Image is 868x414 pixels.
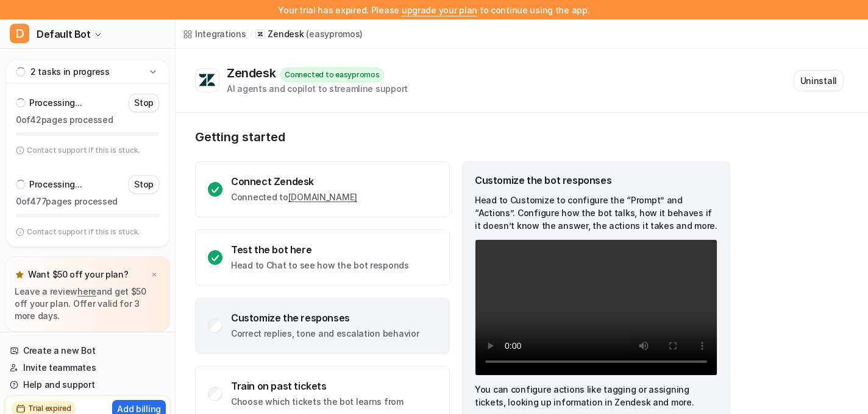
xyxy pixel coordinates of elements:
p: Zendesk [268,28,304,40]
a: Chat [5,56,170,73]
div: Customize the bot responses [475,174,717,186]
div: Customize the responses [231,312,419,324]
p: Contact support if this is stuck. [27,227,140,237]
a: Invite teammates [5,359,170,376]
button: Uninstall [794,70,844,91]
p: ( easypromos ) [306,28,363,40]
p: Want $50 off your plan? [28,268,129,281]
p: You can configure actions like tagging or assigning tickets, looking up information in Zendesk an... [475,383,717,409]
div: Zendesk [227,66,280,80]
div: Connected to easypromos [280,68,383,82]
a: here [77,286,96,296]
img: Zendesk logo [198,73,216,88]
a: [DOMAIN_NAME] [288,192,357,202]
div: Connect Zendesk [231,175,357,188]
video: Your browser does not support the video tag. [475,239,717,376]
a: Integrations [183,27,246,40]
img: star [15,270,24,279]
p: Processing... [29,97,82,109]
p: Head to Chat to see how the bot responds [231,259,409,272]
p: Stop [134,97,154,109]
h2: Trial expired [28,403,71,414]
a: Help and support [5,376,170,393]
p: Choose which tickets the bot learns from [231,396,404,408]
button: Stop [129,175,159,194]
p: Correct replies, tone and escalation behavior [231,328,419,340]
p: 2 tasks in progress [30,66,110,78]
button: Stop [129,94,159,112]
span: D [10,24,29,43]
div: Integrations [195,27,246,40]
div: Train on past tickets [231,380,404,392]
p: 0 of 42 pages processed [16,115,159,125]
p: Contact support if this is stuck. [27,146,140,155]
div: AI agents and copilot to streamline support [227,82,408,95]
p: Connected to [231,191,357,203]
a: upgrade your plan [402,5,477,15]
p: Processing... [29,178,82,191]
p: 0 of 477 pages processed [16,197,159,206]
span: Default Bot [37,26,91,43]
span: / [250,29,252,40]
a: Zendesk(easypromos) [255,28,363,40]
p: Head to Customize to configure the “Prompt” and “Actions”. Configure how the bot talks, how it be... [475,194,717,232]
div: Test the bot here [231,244,409,256]
p: Getting started [195,130,731,144]
p: Leave a review and get $50 off your plan. Offer valid for 3 more days. [15,286,160,322]
img: x [151,271,158,279]
a: Create a new Bot [5,342,170,359]
p: Stop [134,178,154,191]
